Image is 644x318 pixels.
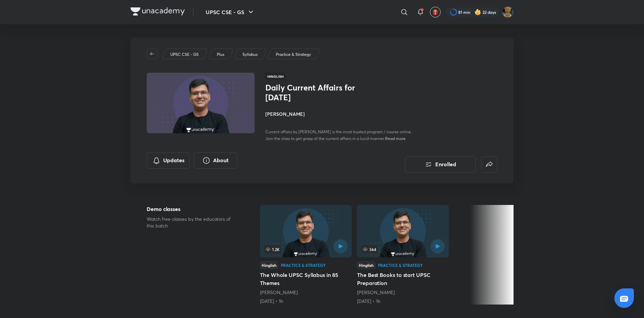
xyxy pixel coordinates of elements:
button: false [481,156,497,173]
img: streak [474,9,481,15]
img: Thumbnail [146,72,256,134]
div: 5th Apr • 1h [357,298,449,305]
p: Syllabus [242,51,258,58]
button: About [194,152,237,169]
span: Hinglish [265,73,286,80]
h5: Demo classes [147,205,238,213]
img: avatar [432,9,438,15]
a: The Best Books to start UPSC Preparation [357,205,449,305]
button: avatar [430,7,441,17]
h4: [PERSON_NAME] [265,110,416,117]
h5: The Best Books to start UPSC Preparation [357,271,449,287]
a: [PERSON_NAME] [260,289,298,295]
div: Practice & Strategy [281,263,326,267]
img: LOVEPREET Gharu [502,6,514,18]
p: Practice & Strategy [276,51,311,58]
div: Hinglish [357,261,375,269]
a: The Whole UPSC Syllabus in 85 Themes [260,205,352,305]
a: Company Logo [130,7,185,17]
a: Practice & Strategy [275,51,312,58]
span: 364 [361,245,378,253]
span: 1.2K [264,245,281,253]
img: Company Logo [130,7,185,15]
div: 4th Apr • 1h [260,298,352,305]
div: Chandramouli Choudhary [260,289,352,296]
span: Read more [385,136,406,141]
div: Chandramouli Choudhary [357,289,449,296]
a: Syllabus [241,51,259,58]
a: Plus [216,51,226,58]
a: 364HinglishPractice & StrategyThe Best Books to start UPSC Preparation[PERSON_NAME][DATE] • 1h [357,205,449,305]
p: Watch free classes by the educators of this batch [147,216,238,229]
button: Updates [147,152,190,169]
p: Plus [217,51,224,58]
h1: Daily Current Affairs for [DATE] [265,83,376,102]
div: Hinglish [260,261,278,269]
button: UPSC CSE - GS [202,5,259,19]
h5: The Whole UPSC Syllabus in 85 Themes [260,271,352,287]
span: Current affairs by [PERSON_NAME] is the most trusted program / course online . Join the class to ... [265,129,413,141]
a: 1.2KHinglishPractice & StrategyThe Whole UPSC Syllabus in 85 Themes[PERSON_NAME][DATE] • 1h [260,205,352,305]
button: Enrolled [405,156,476,173]
a: [PERSON_NAME] [357,289,395,295]
a: UPSC CSE - GS [169,51,200,58]
p: UPSC CSE - GS [170,51,199,58]
div: Practice & Strategy [378,263,423,267]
